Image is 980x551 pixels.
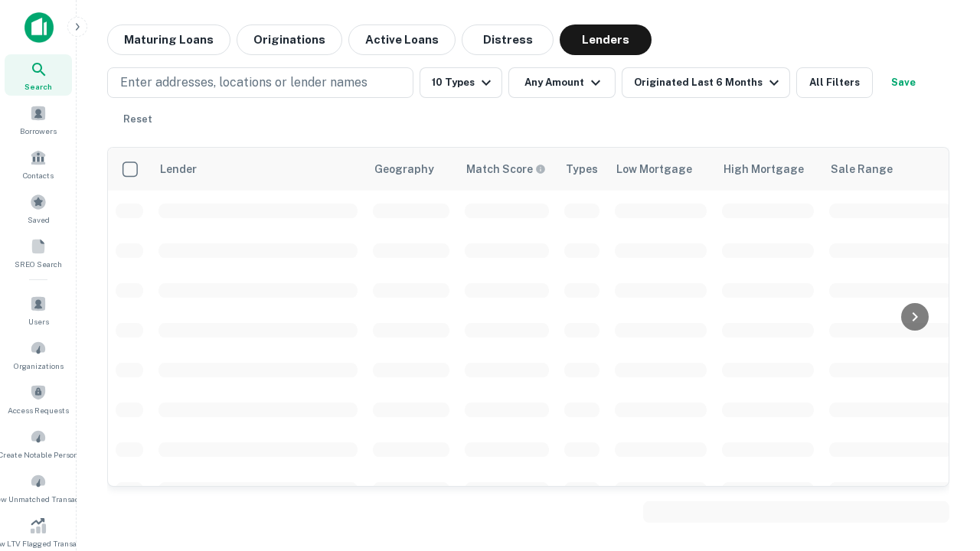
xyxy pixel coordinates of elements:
a: Review Unmatched Transactions [5,467,72,508]
span: Saved [28,214,50,226]
span: Access Requests [8,404,69,416]
th: High Mortgage [714,148,822,191]
th: Sale Range [822,148,959,191]
a: Access Requests [5,378,72,419]
button: Lenders [560,24,652,55]
div: Capitalize uses an advanced AI algorithm to match your search with the best lender. The match sco... [466,161,546,178]
h6: Match Score [466,161,543,178]
button: 10 Types [420,67,502,98]
div: Lender [160,160,197,178]
button: Reset [113,104,162,135]
iframe: Chat Widget [903,380,980,453]
th: Capitalize uses an advanced AI algorithm to match your search with the best lender. The match sco... [457,148,557,191]
div: High Mortgage [724,160,804,178]
th: Lender [151,148,365,191]
th: Low Mortgage [607,148,714,191]
span: SREO Search [15,258,62,270]
button: Any Amount [508,67,616,98]
div: Originated Last 6 Months [634,73,783,92]
a: Users [5,289,72,331]
button: Maturing Loans [107,24,230,55]
button: Originated Last 6 Months [622,67,790,98]
div: Geography [374,160,434,178]
div: Low Mortgage [616,160,692,178]
span: Organizations [14,360,64,372]
span: Search [24,80,52,93]
a: Borrowers [5,99,72,140]
button: Enter addresses, locations or lender names [107,67,413,98]
a: Search [5,54,72,96]
span: Users [28,315,49,328]
img: capitalize-icon.png [24,12,54,43]
span: Contacts [23,169,54,181]
a: Organizations [5,334,72,375]
button: Distress [462,24,554,55]
button: All Filters [796,67,873,98]
div: Types [566,160,598,178]
button: Active Loans [348,24,456,55]
a: Saved [5,187,72,229]
a: Create Notable Person [5,422,72,464]
th: Geography [365,148,457,191]
th: Types [557,148,607,191]
a: SREO Search [5,232,72,273]
span: Borrowers [20,125,57,137]
button: Save your search to get updates of matches that match your search criteria. [879,67,928,98]
p: Enter addresses, locations or lender names [120,73,367,92]
div: Sale Range [831,160,893,178]
a: Contacts [5,143,72,184]
button: Originations [237,24,342,55]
